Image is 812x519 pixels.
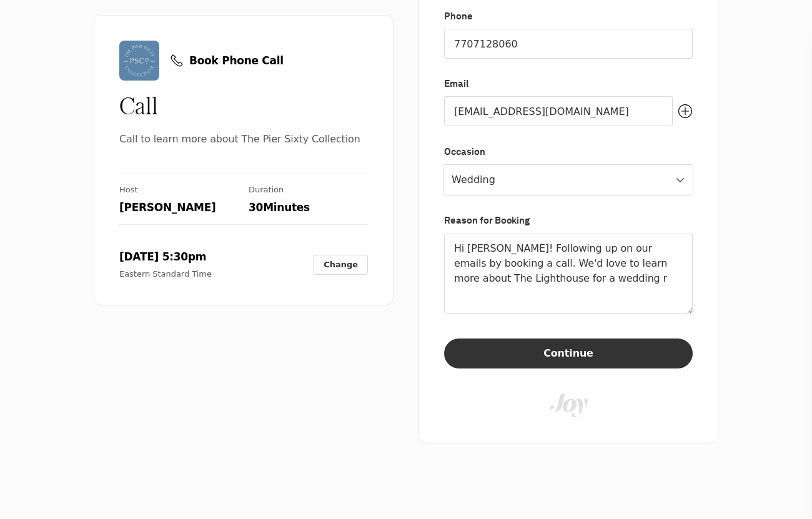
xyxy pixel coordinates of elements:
div: 30 Minutes [249,200,368,214]
div: Eastern Standard Time [119,269,212,280]
div: Host [119,184,239,195]
span: Call to learn more about The Pier Sixty Collection [119,131,368,149]
button: Add secondary email [678,96,693,126]
div: Duration [249,184,368,195]
img: Vendor Avatar [119,41,159,81]
a: Change [314,255,368,275]
div: [DATE] 5:30pm [119,250,212,264]
div: Call [119,91,368,121]
label: Email [444,76,468,91]
span: Occasion [444,144,693,160]
span: Book Phone Call [189,54,284,67]
label: Reason for Booking [444,212,530,229]
input: you@example.com [444,96,673,126]
button: Continue [444,339,693,368]
input: +1 555-555-7890 [444,29,693,59]
label: Phone [444,9,473,24]
div: [PERSON_NAME] [119,200,239,214]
